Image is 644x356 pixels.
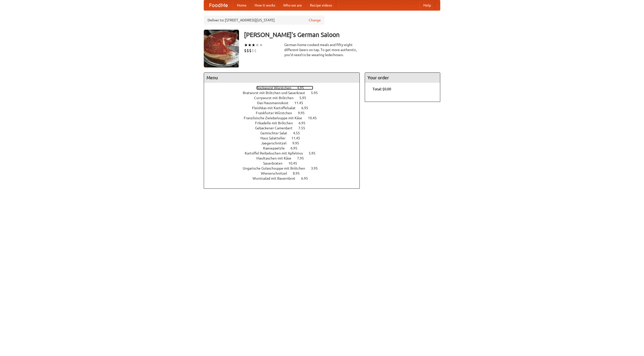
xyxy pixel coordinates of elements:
[204,16,325,25] div: Deliver to: [STREET_ADDRESS][US_STATE]
[253,176,317,180] a: Wurstsalad mit Bauernbrot 6.95
[259,42,263,48] li: ★
[256,156,296,160] span: Maultaschen mit Käse
[243,166,327,170] a: Ungarische Gulaschsuppe mit Brötchen 3.95
[311,166,323,170] span: 3.95
[297,156,309,160] span: 7.95
[249,48,252,53] li: $
[260,136,309,140] a: Haus Salatteller 11.45
[245,151,308,155] span: Kartoffel Reibekuchen mit Apfelmus
[292,141,304,145] span: 9.95
[254,96,315,100] a: Currywurst mit Brötchen 5.95
[244,30,440,40] h3: [PERSON_NAME]'s German Saloon
[256,111,297,115] span: Frankfurter Würstchen
[299,96,311,100] span: 5.95
[204,0,233,10] a: FoodMe
[263,146,307,150] a: Kaesepaetzle 6.95
[261,171,292,175] span: Wienerschnitzel
[204,73,359,83] h4: Menu
[243,91,327,95] a: Bratwurst mit Brötchen und Sauerkraut 5.95
[261,171,309,175] a: Wienerschnitzel 8.95
[255,121,315,125] a: Frikadelle mit Brötchen 6.95
[243,166,310,170] span: Ungarische Gulaschsuppe mit Brötchen
[256,156,313,160] a: Maultaschen mit Käse 7.95
[255,121,298,125] span: Frikadelle mit Brötchen
[263,146,290,150] span: Kaesepaetzle
[244,116,307,120] span: Französische Zwiebelsuppe mit Käse
[299,121,310,125] span: 6.95
[244,42,248,48] li: ★
[294,101,308,105] span: 11.45
[263,161,306,165] a: Sauerbraten 10.45
[301,106,313,110] span: 6.95
[260,131,309,135] a: Gemischter Salat 4.55
[244,48,247,53] li: $
[245,151,325,155] a: Kartoffel Reibekuchen mit Apfelmus 5.95
[291,136,305,140] span: 11.45
[260,131,292,135] span: Gemischter Salat
[288,161,302,165] span: 10.45
[257,101,294,105] span: Das Hausmannskost
[252,42,255,48] li: ★
[284,42,360,57] div: German home-cooked meals and fifty-eight different beers on tap. To get more authentic, you'd nee...
[248,42,252,48] li: ★
[254,48,257,53] li: $
[253,176,300,180] span: Wurstsalad mit Bauernbrot
[373,87,391,91] b: Total: $0.00
[257,101,312,105] a: Das Hausmannskost 11.45
[298,111,310,115] span: 9.95
[247,48,249,53] li: $
[365,73,440,83] h4: Your order
[308,116,322,120] span: 10.45
[255,42,259,48] li: ★
[255,126,314,130] a: Gebackener Camenbert 7.55
[233,0,251,10] a: Home
[293,171,305,175] span: 8.95
[251,0,279,10] a: How it works
[256,86,313,90] a: Bockwurst Würstchen 4.95
[243,91,310,95] span: Bratwurst mit Brötchen und Sauerkraut
[256,111,314,115] a: Frankfurter Würstchen 9.95
[252,106,317,110] a: Fleishkas mit Kartoffelsalat 6.95
[263,161,288,165] span: Sauerbraten
[301,176,313,180] span: 6.95
[256,86,296,90] span: Bockwurst Würstchen
[254,96,299,100] span: Currywurst mit Brötchen
[204,30,239,67] img: angular.jpg
[279,0,306,10] a: Who we are
[261,141,292,145] span: Jaegerschnitzel
[298,126,310,130] span: 7.55
[293,131,305,135] span: 4.55
[261,141,308,145] a: Jaegerschnitzel 9.95
[291,146,302,150] span: 6.95
[306,0,336,10] a: Recipe videos
[419,0,435,10] a: Help
[309,151,320,155] span: 5.95
[244,116,326,120] a: Französische Zwiebelsuppe mit Käse 10.45
[252,106,301,110] span: Fleishkas mit Kartoffelsalat
[297,86,309,90] span: 4.95
[255,126,298,130] span: Gebackener Camenbert
[252,48,254,53] li: $
[309,18,321,23] a: Change
[260,136,291,140] span: Haus Salatteller
[311,91,323,95] span: 5.95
